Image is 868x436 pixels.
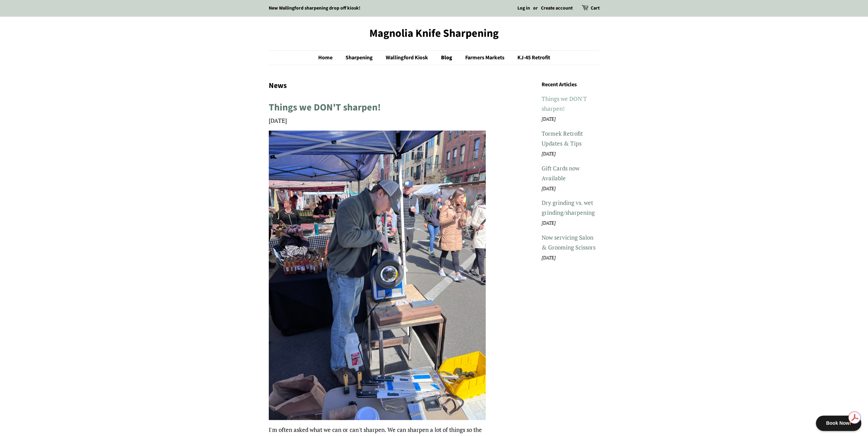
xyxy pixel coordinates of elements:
em: [DATE] [542,116,556,122]
a: Log in [517,5,530,12]
a: Things we DON'T sharpen! [269,101,381,114]
em: [DATE] [542,185,556,192]
div: Book Now! [816,416,861,431]
h3: Recent Articles [542,80,600,89]
a: Tormek Retrofit Updates & Tips [542,130,583,147]
a: Create account [541,5,573,12]
a: New Wallingford sharpening drop off kiosk! [269,5,361,12]
a: Dry grinding vs. wet grinding/sharpening [542,199,595,216]
li: or [533,4,538,13]
a: Blog [436,51,459,65]
a: Magnolia Knife Sharpening [269,27,600,40]
a: Sharpening [340,51,380,65]
a: Home [318,51,339,65]
a: KJ-45 Retrofit [512,51,550,65]
time: [DATE] [269,117,287,124]
a: Cart [591,4,600,13]
h1: News [269,80,486,91]
a: Now servicing Salon & Grooming Scissors [542,234,595,251]
img: Things we DON'T sharpen! [269,131,486,420]
em: [DATE] [542,151,556,157]
a: Wallingford Kiosk [381,51,435,65]
a: Farmers Markets [460,51,511,65]
a: Gift Cards now Available [542,164,579,182]
a: Things we DON'T sharpen! [542,95,587,112]
em: [DATE] [542,220,556,226]
em: [DATE] [542,255,556,261]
